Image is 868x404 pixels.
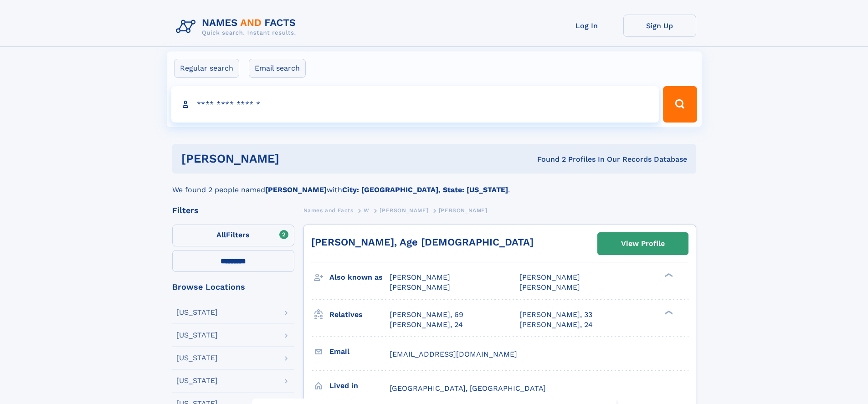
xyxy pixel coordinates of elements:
[364,205,370,216] a: W
[390,310,463,320] a: [PERSON_NAME], 69
[390,350,517,358] span: [EMAIL_ADDRESS][DOMAIN_NAME]
[171,86,659,123] input: search input
[172,225,294,246] label: Filters
[249,59,306,78] label: Email search
[519,310,592,320] a: [PERSON_NAME], 33
[303,205,354,216] a: Names and Facts
[663,272,673,278] div: ❯
[439,207,488,214] span: [PERSON_NAME]
[329,307,390,322] h3: Relatives
[172,15,303,39] img: Logo Names and Facts
[176,332,218,339] div: [US_STATE]
[172,174,696,195] div: We found 2 people named with .
[172,206,294,215] div: Filters
[621,233,665,254] div: View Profile
[390,283,450,291] span: [PERSON_NAME]
[408,154,687,164] div: Found 2 Profiles In Our Records Database
[216,230,226,239] span: All
[329,344,390,359] h3: Email
[181,153,408,164] h1: [PERSON_NAME]
[390,384,546,393] span: [GEOGRAPHIC_DATA], [GEOGRAPHIC_DATA]
[174,59,239,78] label: Regular search
[265,185,327,194] b: [PERSON_NAME]
[172,283,294,291] div: Browse Locations
[176,377,218,384] div: [US_STATE]
[519,320,593,330] a: [PERSON_NAME], 24
[342,185,508,194] b: City: [GEOGRAPHIC_DATA], State: [US_STATE]
[598,233,688,255] a: View Profile
[623,15,696,37] a: Sign Up
[519,273,580,281] span: [PERSON_NAME]
[329,378,390,394] h3: Lived in
[663,86,697,123] button: Search Button
[550,15,623,37] a: Log In
[364,207,370,214] span: W
[390,273,450,281] span: [PERSON_NAME]
[380,207,428,214] span: [PERSON_NAME]
[176,354,218,362] div: [US_STATE]
[390,320,463,330] a: [PERSON_NAME], 24
[329,270,390,285] h3: Also known as
[519,283,580,291] span: [PERSON_NAME]
[380,205,428,216] a: [PERSON_NAME]
[663,309,673,315] div: ❯
[311,236,534,248] a: [PERSON_NAME], Age [DEMOGRAPHIC_DATA]
[176,309,218,316] div: [US_STATE]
